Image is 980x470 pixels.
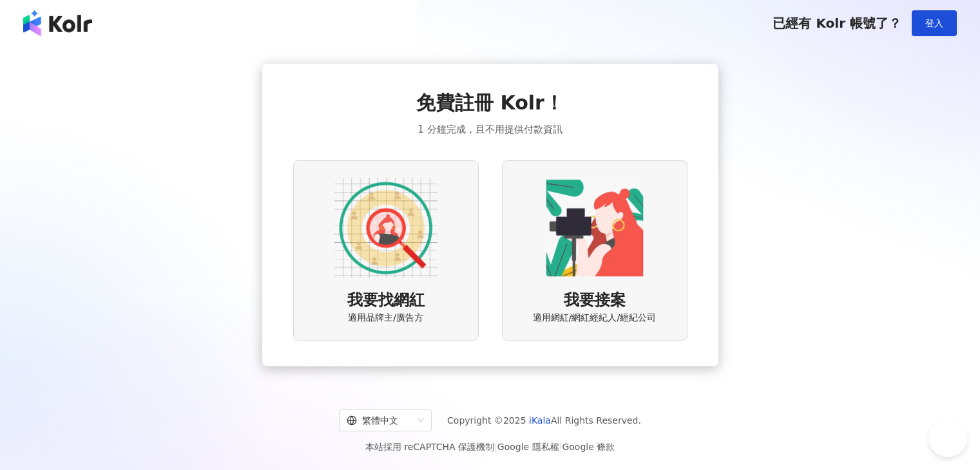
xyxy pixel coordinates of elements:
[347,290,425,312] span: 我要找網紅
[334,176,437,279] img: AD identity option
[925,18,943,28] span: 登入
[773,15,901,31] span: 已經有 Kolr 帳號了？
[418,122,562,137] span: 1 分鐘完成，且不用提供付款資訊
[529,415,551,426] a: iKala
[497,442,559,452] a: Google 隱私權
[543,176,646,279] img: KOL identity option
[494,442,497,452] span: |
[348,312,423,324] span: 適用品牌主/廣告方
[347,410,412,431] div: 繁體中文
[447,413,641,428] span: Copyright © 2025 All Rights Reserved.
[416,89,564,117] span: 免費註冊 Kolr！
[365,439,615,455] span: 本站採用 reCAPTCHA 保護機制
[928,418,967,457] iframe: Help Scout Beacon - Open
[912,10,957,36] button: 登入
[533,312,656,324] span: 適用網紅/網紅經紀人/經紀公司
[564,290,626,312] span: 我要接案
[559,442,562,452] span: |
[23,10,92,36] img: logo
[562,442,615,452] a: Google 條款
